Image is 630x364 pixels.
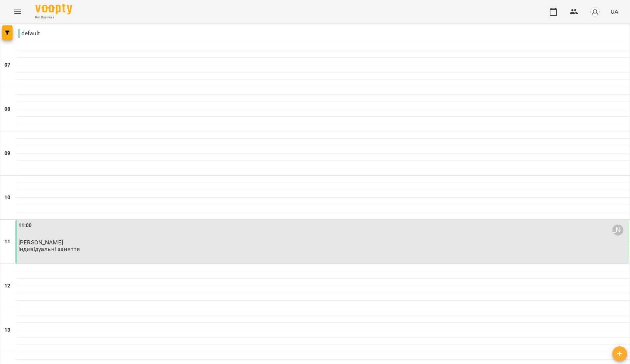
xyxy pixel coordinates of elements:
[4,326,10,334] h6: 13
[9,3,27,21] button: Menu
[610,8,618,15] span: UA
[18,246,80,252] p: індивідуальні заняття
[4,149,10,158] h6: 09
[4,238,10,246] h6: 11
[590,7,600,17] img: avatar_s.png
[612,225,623,236] div: Баюрчак Анна Вікторівна
[612,346,627,361] button: Створити урок
[4,61,10,69] h6: 07
[18,29,40,38] p: default
[4,105,10,113] h6: 08
[4,194,10,202] h6: 10
[4,282,10,290] h6: 12
[35,15,72,20] span: For Business
[35,4,72,14] img: Voopty Logo
[18,239,63,246] span: [PERSON_NAME]
[18,222,32,230] label: 11:00
[608,5,621,18] button: UA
